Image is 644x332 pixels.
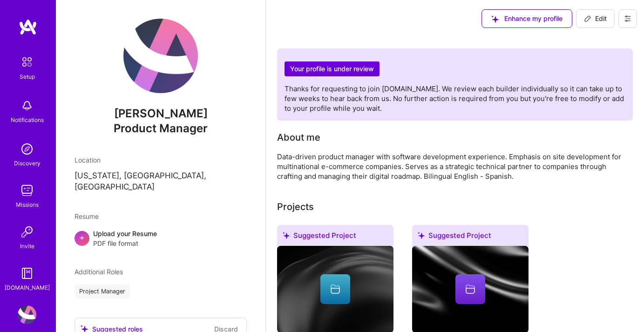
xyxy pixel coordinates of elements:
[75,170,247,193] p: [US_STATE], [GEOGRAPHIC_DATA], [GEOGRAPHIC_DATA]
[18,223,36,241] img: Invite
[79,232,85,242] span: +
[20,72,35,81] div: Setup
[18,264,36,283] img: guide book
[123,19,198,93] img: User Avatar
[412,225,529,250] div: Suggested Project
[277,200,314,214] div: Projects
[18,181,36,200] img: teamwork
[18,305,36,324] img: User Avatar
[285,61,380,77] h2: Your profile is under review
[17,52,37,72] img: setup
[11,115,44,125] div: Notifications
[418,232,425,239] i: icon SuggestedTeams
[75,268,123,276] span: Additional Roles
[114,122,208,135] span: Product Manager
[491,15,499,23] i: icon SuggestedTeams
[5,283,50,292] div: [DOMAIN_NAME]
[576,9,615,28] button: Edit
[93,229,157,248] div: Upload your Resume
[14,158,41,168] div: Discovery
[20,241,34,251] div: Invite
[75,107,247,121] span: [PERSON_NAME]
[491,14,563,23] span: Enhance my profile
[75,284,130,299] div: Project Manager
[75,212,99,220] span: Resume
[75,155,247,165] div: Location
[283,232,290,239] i: icon SuggestedTeams
[277,152,633,181] div: Data-driven product manager with software development experience. Emphasis on site development fo...
[277,225,393,250] div: Suggested Project
[15,305,39,324] a: User Avatar
[75,229,247,248] div: +Upload your ResumePDF file format
[18,96,36,115] img: bell
[93,238,157,248] span: PDF file format
[584,14,607,23] span: Edit
[18,140,36,158] img: discovery
[19,19,37,35] img: logo
[285,84,624,113] span: Thanks for requesting to join [DOMAIN_NAME]. We review each builder individually so it can take u...
[277,130,320,144] div: About me
[481,9,572,28] button: Enhance my profile
[16,200,39,210] div: Missions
